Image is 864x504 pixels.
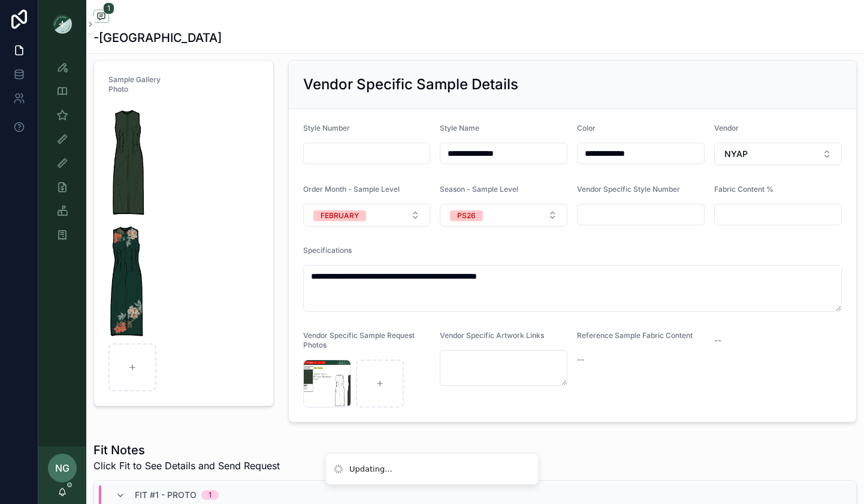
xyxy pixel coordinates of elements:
[93,458,280,473] span: Click Fit to See Details and Send Request
[321,210,359,221] div: FEBRUARY
[714,185,774,194] span: Fabric Content %
[440,185,518,194] span: Season - Sample Level
[303,75,518,94] h2: Vendor Specific Sample Details
[303,331,415,349] span: Vendor Specific Sample Request Photos
[440,331,544,340] span: Vendor Specific Artwork Links
[93,10,109,25] button: 1
[53,14,72,34] img: App logo
[714,334,721,346] span: --
[714,143,842,165] button: Select Button
[55,461,70,475] span: NG
[440,204,567,227] button: Select Button
[38,48,86,261] div: scrollable content
[209,490,212,500] div: 1
[457,210,476,221] div: PS26
[714,123,739,132] span: Vendor
[349,463,392,475] div: Updating...
[303,246,352,255] span: Specifications
[108,104,147,219] img: Sleeveless-Delaney_Mountain-View.png
[440,123,479,132] span: Style Name
[108,224,145,339] img: Screenshot-2025-10-07-at-2.53.00-PM.png
[303,185,400,194] span: Order Month - Sample Level
[724,148,748,160] span: NYAP
[93,29,222,46] h1: -[GEOGRAPHIC_DATA]
[135,489,197,501] span: Fit #1 - Proto
[93,442,280,458] h1: Fit Notes
[303,123,350,132] span: Style Number
[577,331,693,340] span: Reference Sample Fabric Content
[103,2,114,14] span: 1
[303,204,431,227] button: Select Button
[577,354,584,366] span: --
[108,75,161,93] span: Sample Gallery Photo
[577,185,680,194] span: Vendor Specific Style Number
[577,123,596,132] span: Color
